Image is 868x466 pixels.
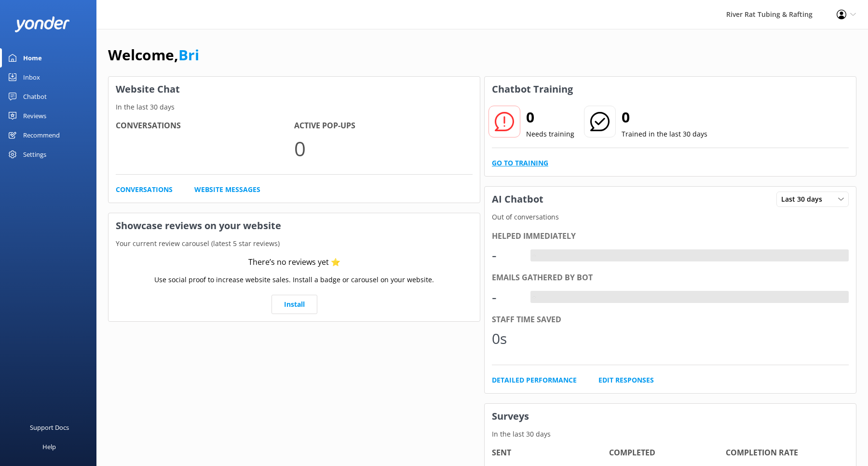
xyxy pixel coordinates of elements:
p: Use social proof to increase website sales. Install a badge or carousel on your website. [154,274,434,285]
h3: Showcase reviews on your website [108,213,480,238]
div: 0s [492,327,521,350]
p: 0 [294,132,473,164]
h2: 0 [622,106,707,129]
a: Bri [178,45,199,65]
div: Reviews [23,106,46,125]
div: Emails gathered by bot [492,272,849,284]
p: In the last 30 days [108,102,480,112]
a: Go to Training [492,158,548,168]
div: - [530,249,538,262]
div: Help [42,437,56,456]
h4: Conversations [116,120,294,132]
h1: Welcome, [108,43,199,67]
h3: Surveys [485,404,856,429]
p: Needs training [526,129,574,139]
p: Your current review carousel (latest 5 star reviews) [108,238,480,249]
div: There’s no reviews yet ⭐ [248,256,340,269]
div: Helped immediately [492,230,849,243]
a: Detailed Performance [492,375,577,385]
p: Out of conversations [485,212,856,222]
div: Support Docs [30,418,69,437]
h4: Completed [609,447,726,459]
a: Install [271,295,317,314]
a: Conversations [116,184,173,195]
h2: 0 [526,106,574,129]
div: Settings [23,145,46,164]
h4: Active Pop-ups [294,120,473,132]
div: Home [23,48,42,68]
img: yonder-white-logo.png [14,16,70,32]
div: Staff time saved [492,314,849,326]
h4: Completion Rate [726,447,843,459]
h3: Chatbot Training [485,77,580,102]
h3: AI Chatbot [485,187,551,212]
div: - [492,244,521,267]
a: Edit Responses [598,375,654,385]
a: Website Messages [194,184,260,195]
h4: Sent [492,447,609,459]
div: Inbox [23,68,40,87]
p: Trained in the last 30 days [622,129,707,139]
p: In the last 30 days [485,429,856,439]
div: - [492,286,521,309]
h3: Website Chat [108,77,480,102]
div: Recommend [23,125,60,145]
span: Last 30 days [781,194,828,205]
div: - [530,291,538,303]
div: Chatbot [23,87,47,106]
